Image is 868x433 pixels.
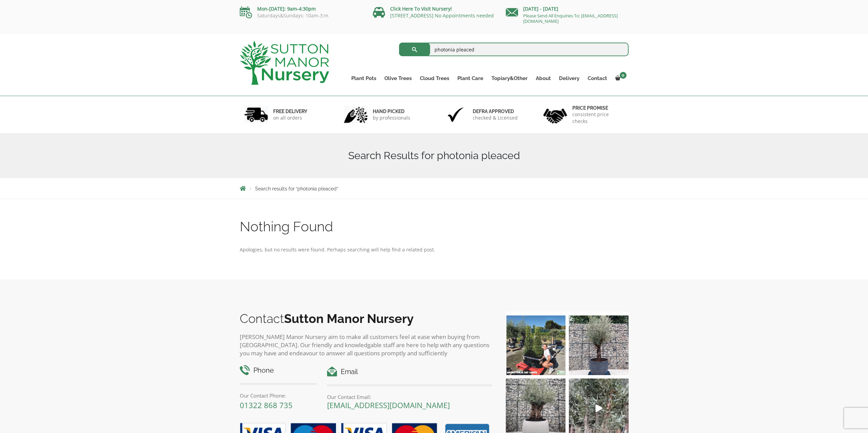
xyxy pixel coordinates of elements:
h1: Search Results for photonia pleaced [240,150,629,162]
h1: Nothing Found [240,219,629,234]
p: [DATE] - [DATE] [506,5,629,13]
a: Topiary&Other [487,74,532,83]
p: Our Contact Phone: [240,391,317,400]
p: Saturdays&Sundays: 10am-3:m [240,13,363,18]
a: Plant Care [453,74,487,83]
span: Search results for “photonia pleaced” [255,186,338,191]
p: Mon-[DATE]: 9am-4:30pm [240,5,363,13]
img: Our elegant & picturesque Angustifolia Cones are an exquisite addition to your Bay Tree collectio... [506,315,565,375]
a: [STREET_ADDRESS] No Appointments needed [390,12,494,19]
p: Our Contact Email: [327,393,492,401]
h6: FREE DELIVERY [273,108,307,114]
a: Olive Trees [380,74,416,83]
img: 2.jpg [344,106,368,123]
a: Please Send All Enquiries To: [EMAIL_ADDRESS][DOMAIN_NAME] [523,13,618,24]
img: 3.jpg [444,106,468,123]
a: Cloud Trees [416,74,453,83]
p: on all orders [273,114,307,121]
a: 0 [611,74,629,83]
a: Plant Pots [347,74,380,83]
p: by professionals [373,114,410,121]
p: checked & Licensed [473,114,518,121]
span: 0 [620,72,627,79]
h4: Phone [240,365,317,376]
img: A beautiful multi-stem Spanish Olive tree potted in our luxurious fibre clay pots 😍😍 [569,315,629,375]
p: consistent price checks [572,111,624,125]
h6: hand picked [373,108,410,114]
a: Contact [584,74,611,83]
p: [PERSON_NAME] Manor Nursery aim to make all customers feel at ease when buying from [GEOGRAPHIC_D... [240,333,492,357]
img: 1.jpg [244,106,268,123]
a: Delivery [555,74,584,83]
h6: Defra approved [473,108,518,114]
input: Search... [399,43,629,56]
nav: Breadcrumbs [240,186,629,191]
a: 01322 868 735 [240,400,293,410]
img: logo [240,41,329,85]
svg: Play [595,404,602,412]
b: Sutton Manor Nursery [284,311,414,326]
h2: Contact [240,311,492,326]
a: About [532,74,555,83]
a: [EMAIL_ADDRESS][DOMAIN_NAME] [327,400,450,410]
p: Apologies, but no results were found. Perhaps searching will help find a related post. [240,246,629,254]
a: Click Here To Visit Nursery! [390,5,452,12]
h6: Price promise [572,105,624,111]
img: 4.jpg [543,104,567,125]
h4: Email [327,367,492,377]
